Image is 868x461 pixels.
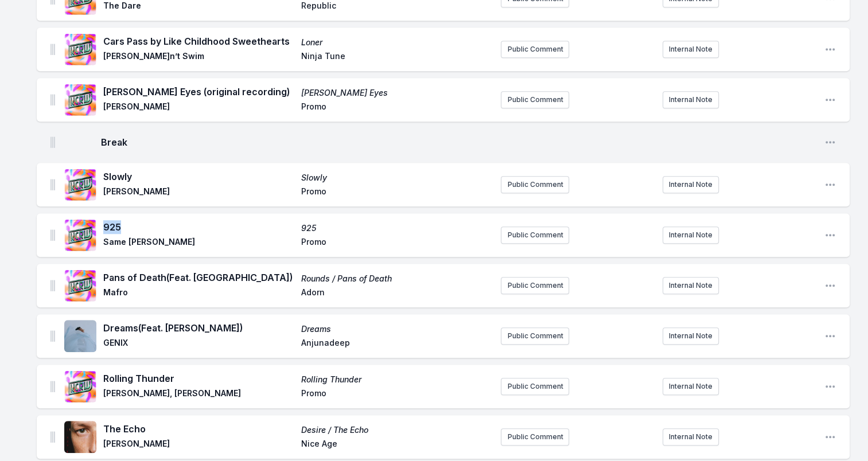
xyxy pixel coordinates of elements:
button: Public Comment [501,176,569,193]
button: Public Comment [501,428,569,446]
span: Rounds / Pans of Death [301,273,492,284]
span: Anjunadeep [301,337,492,351]
button: Open playlist item options [824,229,836,241]
span: Slowly [301,172,492,183]
button: Open playlist item options [824,44,836,55]
img: Drag Handle [50,179,55,190]
img: Drag Handle [50,136,55,148]
button: Internal Note [663,428,719,446]
img: Rounds / Pans of Death [64,269,96,302]
span: [PERSON_NAME] [103,101,294,115]
button: Open playlist item options [824,431,836,443]
button: Internal Note [663,91,719,108]
img: Slowly [64,169,96,201]
img: Bette Davis Eyes [64,84,96,116]
span: Mafro [103,287,294,300]
button: Internal Note [663,277,719,294]
button: Internal Note [663,41,719,58]
button: Public Comment [501,41,569,58]
span: Dreams (Feat. [PERSON_NAME]) [103,321,294,335]
button: Open playlist item options [824,94,836,106]
img: Dreams [64,320,96,352]
button: Public Comment [501,327,569,345]
img: Drag Handle [50,431,55,443]
button: Public Comment [501,226,569,244]
span: Promo [301,236,492,250]
button: Internal Note [663,378,719,395]
img: Drag Handle [50,229,55,241]
span: Dreams [301,323,492,335]
span: Desire / The Echo [301,424,492,436]
span: [PERSON_NAME] Eyes [301,87,492,99]
span: Rolling Thunder [301,374,492,385]
span: 925 [301,222,492,234]
button: Internal Note [663,176,719,193]
button: Open playlist item options [824,179,836,190]
span: [PERSON_NAME], [PERSON_NAME] [103,388,294,401]
img: Drag Handle [50,381,55,392]
img: Desire / The Echo [64,421,96,453]
button: Open playlist item options [824,381,836,392]
span: Break [101,135,815,149]
span: Loner [301,37,492,48]
span: Adorn [301,287,492,300]
span: Rolling Thunder [103,372,294,385]
span: [PERSON_NAME]n’t Swim [103,50,294,64]
button: Open playlist item options [824,330,836,342]
button: Open playlist item options [824,136,836,148]
button: Public Comment [501,91,569,108]
span: [PERSON_NAME] Eyes (original recording) [103,85,294,99]
img: Drag Handle [50,44,55,55]
img: Loner [64,33,96,65]
span: GENIX [103,337,294,351]
img: Drag Handle [50,280,55,291]
img: Drag Handle [50,94,55,106]
span: Slowly [103,170,294,183]
span: Promo [301,388,492,401]
span: 925 [103,220,294,234]
span: Same [PERSON_NAME] [103,236,294,250]
button: Public Comment [501,277,569,294]
button: Open playlist item options [824,280,836,291]
span: Pans of Death (Feat. [GEOGRAPHIC_DATA]) [103,271,294,284]
img: Drag Handle [50,330,55,342]
span: The Echo [103,422,294,436]
button: Internal Note [663,226,719,244]
span: [PERSON_NAME] [103,438,294,452]
button: Public Comment [501,378,569,395]
img: 925 [64,219,96,251]
span: Ninja Tune [301,50,492,64]
span: Cars Pass by Like Childhood Sweethearts [103,34,294,48]
img: Rolling Thunder [64,370,96,403]
button: Internal Note [663,327,719,345]
span: Nice Age [301,438,492,452]
span: [PERSON_NAME] [103,186,294,200]
span: Promo [301,186,492,200]
span: Promo [301,101,492,115]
